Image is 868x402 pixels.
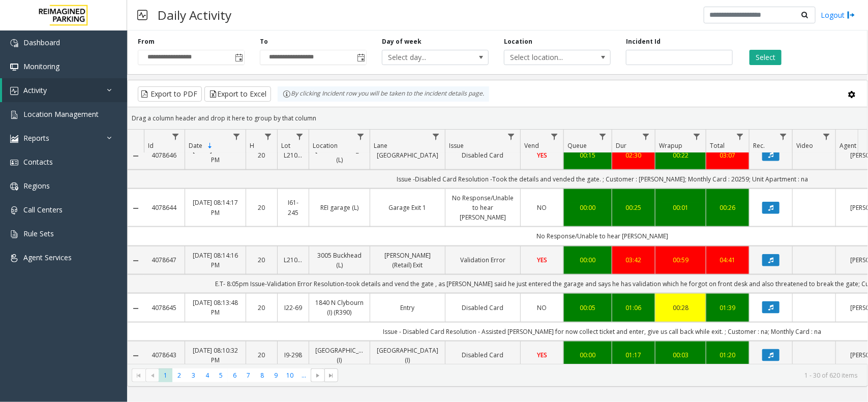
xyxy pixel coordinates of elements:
a: YES [527,150,557,160]
img: infoIcon.svg [283,90,291,98]
a: 00:03 [662,350,700,360]
span: Location Management [23,109,99,119]
a: Id Filter Menu [169,130,183,143]
a: 03:07 [712,150,743,160]
a: [DATE] 08:14:46 PM [191,145,240,165]
span: Go to the next page [311,368,324,383]
span: Queue [567,141,587,150]
a: L21079900 [284,150,303,160]
a: 20 [252,150,271,160]
a: [GEOGRAPHIC_DATA] (I) [315,346,364,365]
a: 00:22 [662,150,700,160]
span: Regions [23,181,50,191]
span: NO [537,203,547,212]
span: YES [537,151,547,160]
a: 00:00 [570,255,606,265]
div: 00:25 [618,203,649,212]
a: Collapse Details [128,204,144,212]
span: Page 7 [242,368,255,382]
label: Incident Id [626,37,661,46]
a: Disabled Card [452,303,514,313]
label: To [260,37,268,46]
a: Video Filter Menu [820,130,833,143]
span: Date [189,141,202,150]
a: [GEOGRAPHIC_DATA] (L) [315,145,364,165]
span: Lot [281,141,290,150]
span: Rec. [753,141,765,150]
a: 00:00 [570,350,606,360]
a: 02:30 [618,150,649,160]
h3: Daily Activity [153,3,236,27]
span: Dashboard [23,38,60,47]
span: Select location... [504,50,589,65]
div: 00:26 [712,203,743,212]
span: Lane [374,141,387,150]
span: Dur [616,141,626,150]
span: Go to the last page [324,368,338,383]
a: NO [527,203,557,212]
a: 4078647 [150,255,178,265]
a: Location Filter Menu [354,130,368,143]
span: Total [710,141,725,150]
div: 01:39 [712,303,743,313]
a: Validation Error [452,255,514,265]
a: Logout [821,10,855,20]
a: [DATE] 08:14:16 PM [191,251,240,270]
a: Collapse Details [128,152,144,160]
a: Activity [2,78,127,102]
a: [GEOGRAPHIC_DATA] [376,150,439,160]
a: 1840 N Clybourn (I) (R390) [315,298,364,317]
span: H [250,141,254,150]
a: 01:17 [618,350,649,360]
button: Export to Excel [204,86,271,102]
div: 00:01 [662,203,700,212]
span: Page 2 [172,368,186,382]
span: Rule Sets [23,229,54,238]
img: 'icon' [10,135,18,143]
div: 04:41 [712,255,743,265]
a: Issue Filter Menu [504,130,518,143]
a: Queue Filter Menu [596,130,610,143]
span: Video [796,141,813,150]
a: Wrapup Filter Menu [690,130,704,143]
span: YES [537,351,547,359]
a: Rec. Filter Menu [776,130,790,143]
a: YES [527,255,557,265]
a: REI garage (L) [315,203,364,212]
a: 00:28 [662,303,700,313]
a: Lane Filter Menu [429,130,443,143]
span: Agent Services [23,253,72,262]
a: Disabled Card [452,350,514,360]
span: Select day... [382,50,467,65]
a: I22-69 [284,303,303,313]
div: Data table [128,130,867,364]
span: Id [148,141,154,150]
img: 'icon' [10,230,18,238]
div: 00:00 [570,203,606,212]
img: 'icon' [10,159,18,167]
span: Page 4 [200,368,214,382]
img: 'icon' [10,254,18,262]
a: 4078643 [150,350,178,360]
div: By clicking Incident row you will be taken to the incident details page. [278,86,489,102]
a: 20 [252,350,271,360]
span: Issue [449,141,464,150]
label: Location [504,37,532,46]
a: 00:15 [570,150,606,160]
a: Disabled Card [452,150,514,160]
a: Collapse Details [128,352,144,360]
span: Page 11 [297,368,311,382]
a: 01:06 [618,303,649,313]
a: YES [527,350,557,360]
a: 01:20 [712,350,743,360]
kendo-pager-info: 1 - 30 of 620 items [344,371,857,380]
a: I61-245 [284,198,303,217]
span: Page 6 [228,368,242,382]
span: Page 1 [159,368,172,382]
